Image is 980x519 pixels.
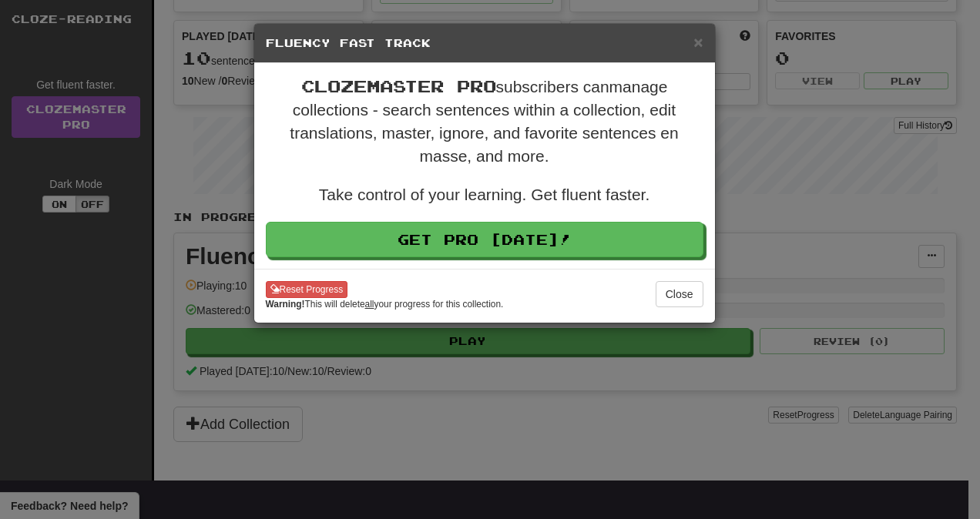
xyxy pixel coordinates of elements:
[266,35,703,51] h5: Fluency Fast Track
[266,183,703,206] p: Take control of your learning. Get fluent faster.
[301,76,496,95] span: Clozemaster Pro
[266,281,348,298] button: Reset Progress
[693,33,703,51] span: ×
[365,299,374,310] u: all
[656,281,703,307] button: Close
[266,75,703,168] p: subscribers can manage collections - search sentences within a collection, edit translations, mas...
[693,34,703,50] button: Close
[266,298,504,311] small: This will delete your progress for this collection.
[266,222,703,257] a: Get Pro [DATE]!
[266,299,305,310] strong: Warning!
